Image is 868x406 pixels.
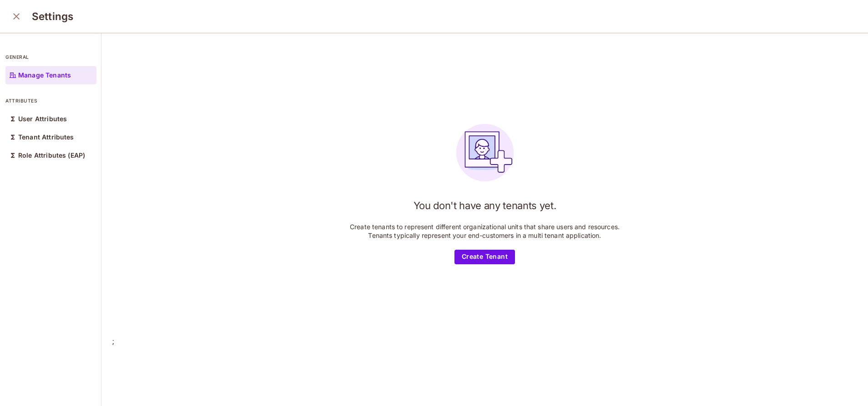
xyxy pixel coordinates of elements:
[32,10,73,23] h3: Settings
[348,222,621,240] p: Create tenants to represent different organizational units that share users and resources. Tenant...
[18,72,71,79] p: Manage Tenants
[7,7,25,26] button: close
[18,152,85,159] p: Role Attributes (EAP)
[454,250,515,264] button: Create Tenant
[18,134,74,141] p: Tenant Attributes
[5,53,96,61] p: general
[5,97,96,104] p: attributes
[414,199,556,212] h1: You don't have any tenants yet.
[18,115,67,123] p: User Attributes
